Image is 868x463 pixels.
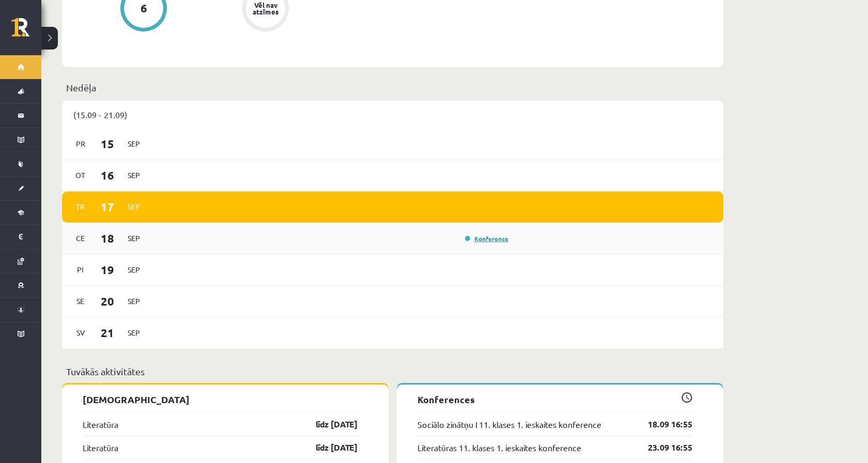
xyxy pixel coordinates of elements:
a: Literatūra [83,418,118,430]
span: 18 [91,230,123,247]
span: Sep [123,262,145,278]
span: Sep [123,293,145,309]
a: 18.09 16:55 [632,418,692,430]
span: Tr [70,199,91,215]
span: Sep [123,230,145,246]
span: 16 [91,167,123,184]
span: Sv [70,325,91,341]
span: 20 [91,293,123,310]
div: Vēl nav atzīmes [251,2,280,15]
a: Literatūras 11. klases 1. ieskaites konference [417,441,581,454]
span: Pr [70,136,91,152]
span: Ot [70,167,91,183]
p: [DEMOGRAPHIC_DATA] [83,392,358,406]
a: Rīgas 1. Tālmācības vidusskola [11,18,41,44]
span: Sep [123,199,145,215]
div: 6 [141,3,147,14]
a: līdz [DATE] [298,418,358,430]
span: Se [70,293,91,309]
p: Konferences [417,392,692,406]
a: Konference [465,234,508,243]
span: Sep [123,167,145,183]
p: Nedēļa [66,81,719,94]
a: Sociālo zinātņu I 11. klases 1. ieskaites konference [417,418,601,430]
span: 21 [91,324,123,341]
a: Literatūra [83,441,118,454]
p: Tuvākās aktivitātes [66,364,719,378]
span: Pi [70,262,91,278]
span: 15 [91,135,123,152]
span: Ce [70,230,91,246]
span: 17 [91,198,123,215]
span: Sep [123,136,145,152]
a: līdz [DATE] [298,441,358,454]
a: 23.09 16:55 [632,441,692,454]
div: (15.09 - 21.09) [62,101,723,129]
span: Sep [123,325,145,341]
span: 19 [91,261,123,278]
